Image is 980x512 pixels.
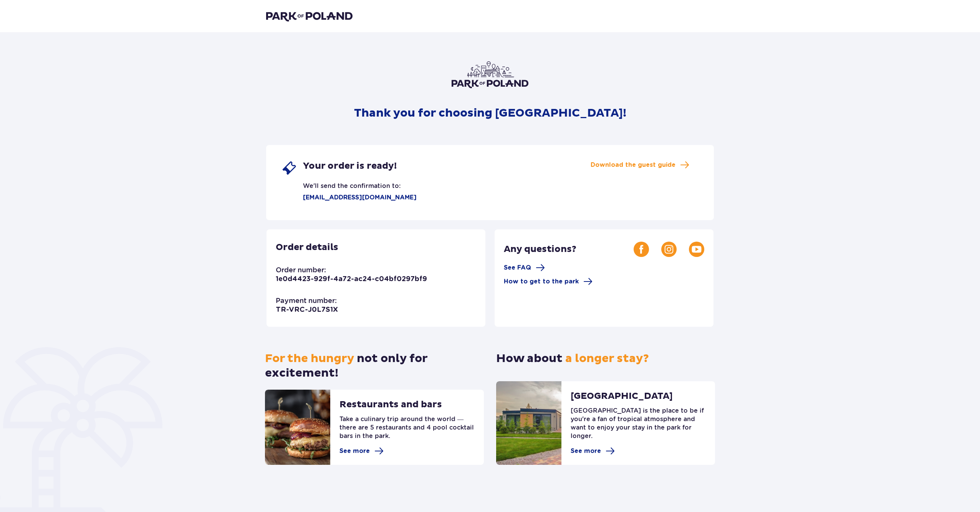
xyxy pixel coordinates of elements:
[265,390,330,465] img: restaurants
[504,244,634,255] p: Any questions?
[496,351,649,366] p: How about
[504,263,545,272] a: See FAQ
[339,399,442,415] p: Restaurants and bars
[689,242,704,257] img: Youtube
[276,265,326,275] p: Order number:
[276,296,337,305] p: Payment number:
[634,242,649,257] img: Facebook
[339,447,370,455] span: See more
[303,160,397,172] span: Your order is ready!
[452,61,528,88] img: Park of Poland logo
[661,242,677,257] img: Instagram
[591,160,689,170] a: Download the guest guide
[266,11,353,21] img: Park of Poland logo
[339,446,384,456] a: See more
[276,275,427,284] p: 1e0d4423-929f-4a72-ac24-c04bf0297bf9
[281,193,417,202] p: [EMAIL_ADDRESS][DOMAIN_NAME]
[265,351,484,380] p: not only for excitement!
[591,161,675,169] span: Download the guest guide
[571,407,706,446] p: [GEOGRAPHIC_DATA] is the place to be if you're a fan of tropical atmosphere and want to enjoy you...
[281,160,297,176] img: single ticket icon
[281,176,401,190] p: We'll send the confirmation to:
[276,242,338,253] p: Order details
[504,277,579,286] span: How to get to the park
[339,415,475,446] p: Take a culinary trip around the world — there are 5 restaurants and 4 pool cocktail bars in the p...
[496,381,561,465] img: Suntago Village
[504,263,531,272] span: See FAQ
[504,277,593,286] a: How to get to the park
[354,106,626,120] p: Thank you for choosing [GEOGRAPHIC_DATA]!
[265,351,354,365] span: For the hungry
[571,390,673,407] p: [GEOGRAPHIC_DATA]
[571,447,601,455] span: See more
[565,351,649,365] span: a longer stay?
[276,305,338,314] p: TR-VRC-J0L7S1X
[571,446,615,456] a: See more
